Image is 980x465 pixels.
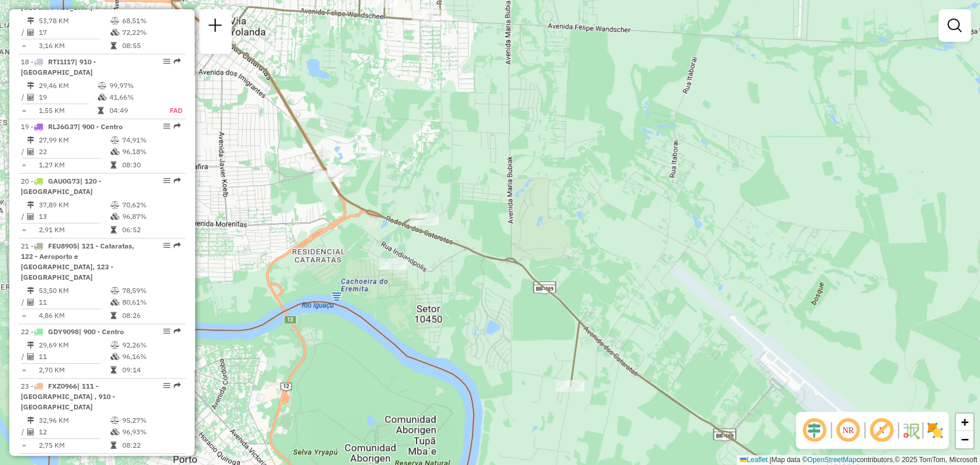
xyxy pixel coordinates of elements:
td: 1,27 KM [38,159,110,171]
i: Distância Total [27,17,34,24]
em: Rota exportada [174,328,181,335]
i: Total de Atividades [27,213,34,220]
i: Distância Total [27,202,34,208]
span: | 900 - Centro [78,122,123,131]
td: 96,87% [122,211,180,222]
td: 96,93% [122,426,180,438]
i: Tempo total em rota [111,312,116,319]
td: 92,26% [122,339,180,351]
td: 08:55 [122,40,180,52]
td: = [21,364,27,376]
i: % de utilização do peso [111,287,119,294]
div: Map data © contributors,© 2025 TomTom, Microsoft [737,455,980,465]
td: 29,46 KM [38,80,97,91]
span: | [769,456,771,464]
em: Opções [163,123,170,130]
i: Tempo total em rota [111,42,116,49]
span: RLJ6G37 [48,122,78,131]
i: Distância Total [27,342,34,349]
td: 2,70 KM [38,364,110,376]
td: 41,66% [109,91,157,103]
td: 68,51% [122,15,180,27]
td: 4,86 KM [38,310,110,321]
i: Total de Atividades [27,29,34,36]
td: 12 [38,426,110,438]
td: 80,61% [122,296,180,308]
i: % de utilização da cubagem [111,213,119,220]
td: 13 [38,211,110,222]
a: Zoom in [956,413,973,431]
td: 08:22 [122,440,180,451]
td: = [21,224,27,236]
i: % de utilização do peso [111,202,119,208]
span: 22 - [21,327,124,336]
span: GDY9098 [48,327,79,336]
i: Distância Total [27,137,34,144]
span: Ocultar deslocamento [800,416,828,444]
img: Exibir/Ocultar setores [926,421,944,440]
td: 17 [38,27,110,38]
span: 18 - [21,57,96,76]
em: Rota exportada [174,242,181,249]
i: Tempo total em rota [111,226,116,233]
td: / [21,296,27,308]
i: Total de Atividades [27,429,34,435]
td: / [21,146,27,158]
i: Total de Atividades [27,94,34,101]
i: % de utilização do peso [111,342,119,349]
em: Rota exportada [174,382,181,389]
span: Exibir rótulo [868,416,895,444]
td: / [21,351,27,363]
a: Exibir filtros [943,14,966,37]
td: 29,69 KM [38,339,110,351]
i: Total de Atividades [27,148,34,155]
td: 96,18% [122,146,180,158]
td: 06:52 [122,224,180,236]
i: Total de Atividades [27,299,34,306]
i: % de utilização da cubagem [111,29,119,36]
a: OpenStreetMap [807,456,857,464]
td: / [21,27,27,38]
td: / [21,211,27,222]
td: 09:14 [122,364,180,376]
em: Rota exportada [174,58,181,65]
span: 21 - [21,241,134,281]
td: / [21,426,27,438]
em: Opções [163,242,170,249]
i: Tempo total em rota [111,442,116,449]
td: FAD [157,105,183,116]
i: Tempo total em rota [111,367,116,374]
span: + [961,415,968,429]
em: Rota exportada [174,177,181,184]
td: 37,89 KM [38,199,110,211]
td: = [21,440,27,451]
td: / [21,91,27,103]
a: Zoom out [956,431,973,448]
i: Distância Total [27,82,34,89]
i: Total de Atividades [27,353,34,360]
td: = [21,159,27,171]
em: Opções [163,177,170,184]
em: Opções [163,328,170,335]
td: 3,16 KM [38,40,110,52]
span: − [961,432,968,446]
td: 95,27% [122,415,180,426]
em: Opções [163,58,170,65]
td: 2,91 KM [38,224,110,236]
img: Fluxo de ruas [901,421,920,440]
span: Ocultar NR [834,416,862,444]
td: 1,55 KM [38,105,97,116]
td: 08:26 [122,310,180,321]
td: 11 [38,351,110,363]
a: Leaflet [740,456,767,464]
i: Tempo total em rota [98,107,104,114]
i: Distância Total [27,417,34,424]
td: 2,75 KM [38,440,110,451]
a: Nova sessão e pesquisa [204,14,227,40]
span: RTI1I17 [48,57,75,66]
span: 19 - [21,122,123,131]
i: % de utilização da cubagem [111,429,119,435]
i: Distância Total [27,287,34,294]
td: = [21,310,27,321]
i: % de utilização da cubagem [111,148,119,155]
